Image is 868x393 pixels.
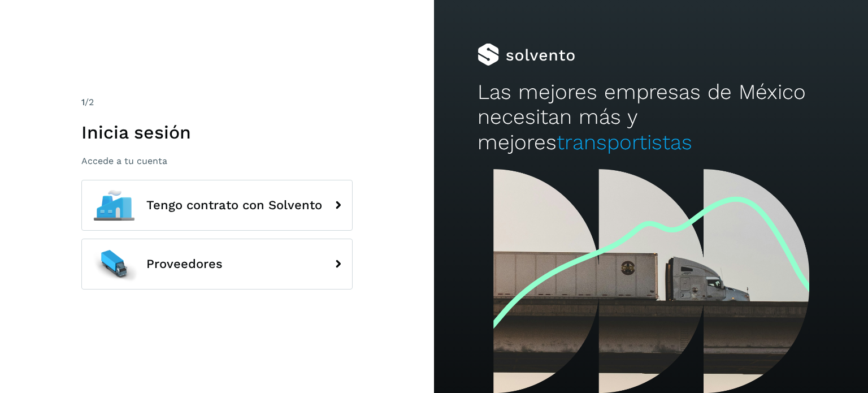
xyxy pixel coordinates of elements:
[146,198,322,212] span: Tengo contrato con Solvento
[81,97,85,107] span: 1
[81,96,353,109] div: /2
[81,180,353,231] button: Tengo contrato con Solvento
[81,122,353,143] h1: Inicia sesión
[146,257,223,271] span: Proveedores
[478,80,824,155] h2: Las mejores empresas de México necesitan más y mejores
[81,239,353,290] button: Proveedores
[81,156,353,166] p: Accede a tu cuenta
[557,130,692,154] span: transportistas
